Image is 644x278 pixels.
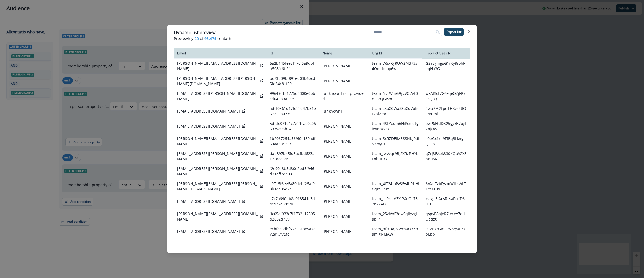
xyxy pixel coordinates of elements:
[422,149,470,164] td: qZrj3EApk330KQpV2X3nnuSR
[422,134,470,149] td: s9pGx1rtl9FfBq3LkngLQOjo
[177,229,240,234] p: [EMAIL_ADDRESS][DOMAIN_NAME]
[422,239,470,254] td: 3QZr7AxvT9MQCZ63bBVLAar1
[177,151,258,162] p: [EMAIL_ADDRESS][PERSON_NAME][DOMAIN_NAME]
[319,164,369,179] td: [PERSON_NAME]
[369,224,422,239] td: team_bfrU4rjNWrnXO3KbamlgNMAW
[422,119,470,134] td: owP6EtdDK25gyxB7oyI2ojQW
[204,36,216,41] span: 93,474
[426,51,467,55] div: Product User Id
[195,36,199,41] span: 20
[266,89,319,104] td: 99649c151775d4300e0bbcd042b9a1be
[465,27,473,36] button: Close
[270,51,316,55] div: Id
[319,134,369,149] td: [PERSON_NAME]
[177,109,240,114] p: [EMAIL_ADDRESS][DOMAIN_NAME]
[422,224,470,239] td: 0T2BYrGIrOlrv2zyXPZYbEpp
[422,209,470,224] td: qspyB3aJeR7jeceY7dHQadz0
[319,59,369,74] td: [PERSON_NAME]
[319,179,369,194] td: [PERSON_NAME]
[422,104,470,119] td: 2wu7M2LpqTHKvs4tIOlPB0ml
[369,179,422,194] td: team_4iT24mPvS6v4hRbHIGqrNK5m
[422,194,470,209] td: xvlygIEtXcsRLsaPojfD6HI1
[177,61,258,71] p: [PERSON_NAME][EMAIL_ADDRESS][DOMAIN_NAME]
[266,74,319,89] td: bc73b09bf891ed03b6bcd5fd84c81f20
[422,59,470,74] td: GSa3ymgsG1rKy8robFeqHa3G
[177,76,258,86] p: [PERSON_NAME][EMAIL_ADDRESS][PERSON_NAME][DOMAIN_NAME]
[266,149,319,164] td: dab397b45fd3acfbd623a1218ae34c11
[319,224,369,239] td: [PERSON_NAME]
[369,239,422,254] td: team_vyP4CNrI1P036t4lTzEysu58
[177,91,258,102] p: [EMAIL_ADDRESS][PERSON_NAME][DOMAIN_NAME]
[369,59,422,74] td: team_W5XKyRUW2M373s4OmtIqmp6w
[174,29,215,36] p: Dynamic list preview
[266,194,319,209] td: c7c7a690bb8a913541e3d4e972e00c2b
[266,224,319,239] td: ecbfec6dbf5922518e9a7e72a13f75fe
[422,179,470,194] td: 6AXq7vbFyzmWlksWLT1YsMHs
[369,119,422,134] td: team_4SLYoum6HiPcmcTgiwInpWnC
[444,28,464,36] button: Export list
[266,134,319,149] td: 1b2067254a569f0c189adf60aabac713
[319,74,369,89] td: [PERSON_NAME]
[369,194,422,209] td: team_LsRsstAZXiPXnG1737nYZAiX
[319,194,369,209] td: [PERSON_NAME]
[319,104,369,119] td: [unknown]
[369,209,422,224] td: team_25zIVx63qwFqIIyzgtLaplir
[266,239,319,254] td: 3fea3a0462856adb6bf3c8b6e9e658a9
[177,181,258,192] p: [PERSON_NAME][EMAIL_ADDRESS][PERSON_NAME][DOMAIN_NAME]
[319,89,369,104] td: [unknown] not provided
[319,119,369,134] td: [PERSON_NAME]
[369,149,422,164] td: team_IwVvqr9BJ2XRzRHYbLnbuUr7
[319,239,369,254] td: [PERSON_NAME] [PERSON_NAME]
[177,199,240,204] p: [EMAIL_ADDRESS][DOMAIN_NAME]
[177,211,258,222] p: [PERSON_NAME][EMAIL_ADDRESS][DOMAIN_NAME]
[174,36,470,41] p: Previewing of contacts
[369,89,422,104] td: team_NvrWmG9ycVO7vL0nE5rQGVzn
[177,166,258,177] p: [EMAIL_ADDRESS][PERSON_NAME][DOMAIN_NAME]
[369,104,422,119] td: team_cXbXCWaS3uXdVufictVbfZmr
[422,89,470,104] td: wkAIXcEZX6FqeQZjFRxasQtQ
[177,136,258,147] p: [PERSON_NAME][EMAIL_ADDRESS][DOMAIN_NAME]
[319,149,369,164] td: [PERSON_NAME]
[177,124,240,129] p: [EMAIL_ADDRESS][DOMAIN_NAME]
[266,104,319,119] td: adcf0561d17fc11d47b51e67215b0739
[319,209,369,224] td: [PERSON_NAME]
[266,164,319,179] td: f2e90a3b5d30e2bd5f946d31aff7d403
[323,51,365,55] div: Name
[266,209,319,224] td: ffc05af933c7f1732112595b2052d759
[266,179,319,194] td: c9715f6ee6a80debf25af93b14e85d2c
[266,59,319,74] td: 6a2b145fee3f17cf0a9dbfb508fc6b2f
[372,51,419,55] div: Org Id
[177,51,263,55] div: Email
[266,119,319,134] td: 5dfdc371d1c7e11cae0c066939a08b14
[447,30,461,34] p: Export list
[369,134,422,149] td: team_SxRZDEIM8SSNbJ9dIS2zyyTU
